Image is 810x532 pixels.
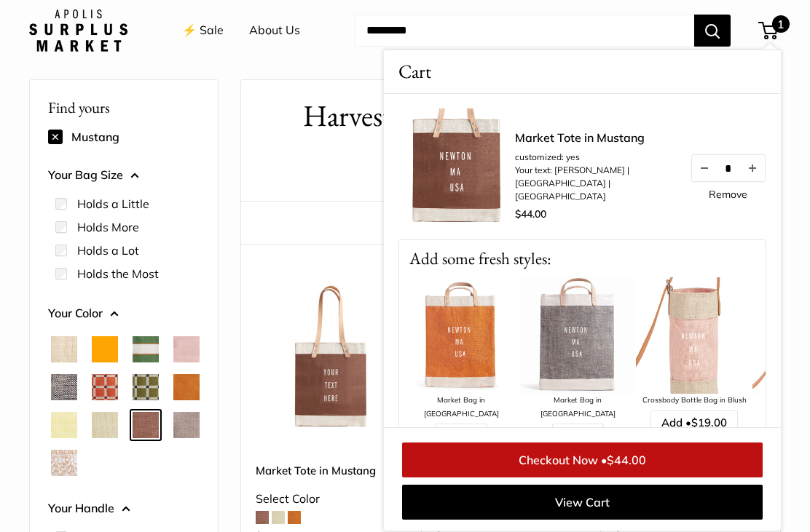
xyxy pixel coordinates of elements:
[691,416,727,429] span: $19.00
[173,336,200,362] button: Blush
[515,151,675,164] li: customized: yes
[717,162,740,175] input: Quantity
[133,374,159,400] button: Chenille Window Sage
[182,20,224,41] a: ⚡️ Sale
[29,9,127,52] img: Apolis: Surplus Market
[694,15,731,47] button: Search
[48,125,200,148] div: Mustang
[92,336,118,362] button: Orange
[77,265,159,282] label: Holds the Most
[772,15,790,33] span: 1
[760,22,778,39] a: 1
[399,240,766,277] p: Add some fresh styles:
[256,462,406,479] a: Market Tote in Mustang
[133,336,159,362] button: Court Green
[515,164,675,203] li: Your text: [PERSON_NAME] | [GEOGRAPHIC_DATA] | [GEOGRAPHIC_DATA]
[355,15,694,47] input: Search...
[92,374,118,400] button: Chenille Window Brick
[51,374,77,400] button: Chambray
[607,453,646,467] span: $44.00
[256,280,406,431] img: Market Tote in Mustang
[77,195,149,213] label: Holds a Little
[48,93,200,122] p: Find yours
[256,488,406,510] div: Select Color
[403,394,519,421] div: Market Bag in [GEOGRAPHIC_DATA]
[263,95,758,138] h1: Harvest Sale Market: 12 Hours Only
[48,498,200,520] button: Your Handle
[515,207,546,221] span: $44.00
[92,412,118,438] button: Mint Sorbet
[51,450,77,476] button: White Porcelain
[398,57,431,86] span: Cart
[402,485,763,520] a: View Cart
[77,242,139,259] label: Holds a Lot
[436,424,487,448] a: Add •
[552,424,604,448] a: Add •
[48,164,200,186] button: Your Bag Size
[77,218,139,236] label: Holds More
[692,155,717,181] button: Decrease quantity by 1
[636,394,752,408] div: Crossbody Bottle Bag in Blush
[650,410,738,435] a: Add •$19.00
[173,412,200,438] button: Taupe
[515,129,675,146] a: Market Tote in Mustang
[133,412,159,438] button: Mustang
[402,442,763,477] a: Checkout Now •$44.00
[173,374,200,400] button: Cognac
[249,20,300,41] a: About Us
[51,412,77,438] button: Daisy
[519,394,636,421] div: Market Bag in [GEOGRAPHIC_DATA]
[48,303,200,325] button: Your Color
[709,189,747,199] a: Remove
[256,280,406,431] a: Market Tote in MustangMarket Tote in Mustang
[51,336,77,362] button: Natural
[740,155,765,181] button: Increase quantity by 1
